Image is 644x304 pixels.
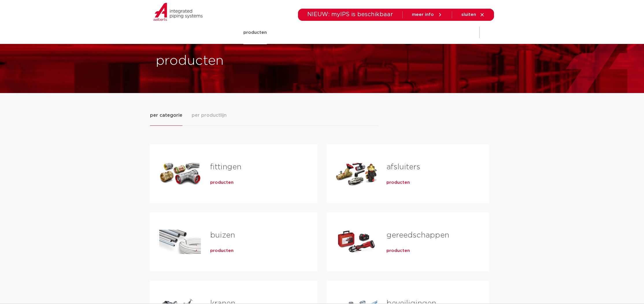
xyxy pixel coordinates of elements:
[412,12,443,17] a: meer info
[210,248,234,254] a: producten
[156,52,319,70] h1: producten
[386,248,410,254] a: producten
[461,12,476,17] span: sluiten
[210,163,241,171] a: fittingen
[308,21,339,44] a: toepassingen
[243,21,436,44] nav: Menu
[386,231,449,239] a: gereedschappen
[192,112,227,119] span: per productlijn
[412,12,434,17] span: meer info
[461,12,485,17] a: sluiten
[210,180,234,186] a: producten
[278,21,297,44] a: markten
[386,21,405,44] a: services
[350,21,375,44] a: downloads
[465,21,471,44] div: my IPS
[417,21,436,44] a: over ons
[307,12,393,17] span: NIEUW: myIPS is beschikbaar
[243,21,267,44] a: producten
[150,112,182,119] span: per categorie
[386,180,410,186] a: producten
[210,231,235,239] a: buizen
[386,163,420,171] a: afsluiters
